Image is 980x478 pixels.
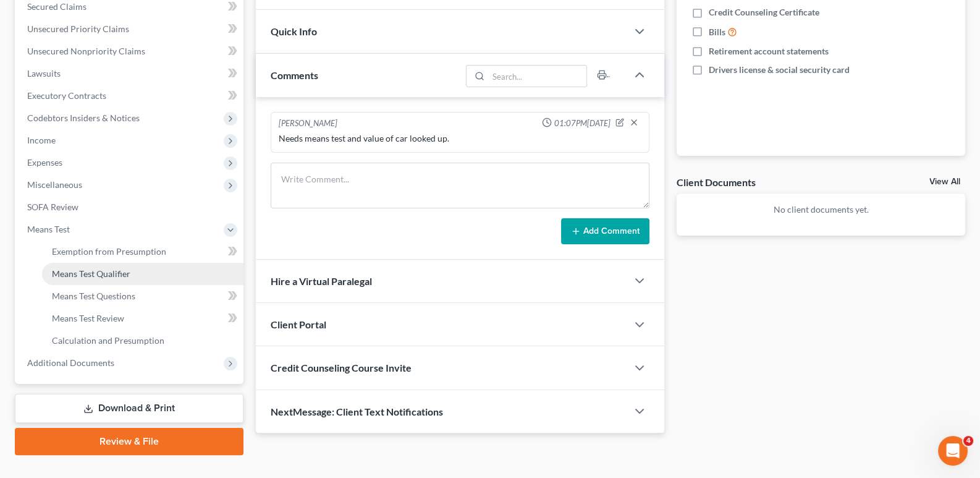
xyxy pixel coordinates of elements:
span: Quick Info [271,25,317,37]
span: Client Portal [271,318,326,330]
span: Miscellaneous [27,179,82,190]
span: Means Test [27,224,70,234]
span: Additional Documents [27,357,114,368]
p: No client documents yet. [686,203,955,216]
a: View All [929,177,960,186]
a: SOFA Review [17,196,243,218]
iframe: Intercom live chat [938,436,968,466]
span: 4 [963,436,973,446]
a: Means Test Questions [42,285,243,307]
span: Credit Counseling Certificate [709,6,819,19]
span: Hire a Virtual Paralegal [271,275,372,287]
a: Exemption from Presumption [42,241,243,263]
span: Means Test Review [52,313,124,323]
span: Unsecured Priority Claims [27,23,129,34]
a: Download & Print [15,394,243,423]
span: Retirement account statements [709,45,829,58]
span: Executory Contracts [27,90,106,101]
span: Income [27,135,56,145]
span: Codebtors Insiders & Notices [27,113,140,123]
a: Means Test Review [42,307,243,330]
span: Unsecured Nonpriority Claims [27,46,145,56]
a: Calculation and Presumption [42,330,243,352]
button: Add Comment [561,218,649,244]
a: Unsecured Priority Claims [17,18,243,40]
span: Means Test Qualifier [52,268,130,279]
div: Client Documents [677,176,756,189]
span: NextMessage: Client Text Notifications [271,406,443,417]
span: Means Test Questions [52,291,135,301]
span: Secured Claims [27,1,87,12]
span: Expenses [27,157,62,168]
a: Lawsuits [17,62,243,85]
a: Unsecured Nonpriority Claims [17,40,243,62]
span: Credit Counseling Course Invite [271,362,412,373]
span: Bills [709,26,725,38]
span: Calculation and Presumption [52,335,164,346]
a: Means Test Qualifier [42,263,243,285]
div: [PERSON_NAME] [279,117,337,130]
span: SOFA Review [27,202,78,212]
span: Comments [271,69,318,81]
span: Lawsuits [27,68,61,79]
span: 01:07PM[DATE] [554,117,610,129]
span: Exemption from Presumption [52,246,166,257]
a: Executory Contracts [17,85,243,107]
span: Drivers license & social security card [709,64,850,76]
a: Review & File [15,428,243,455]
div: Needs means test and value of car looked up. [279,132,642,145]
input: Search... [489,66,587,87]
